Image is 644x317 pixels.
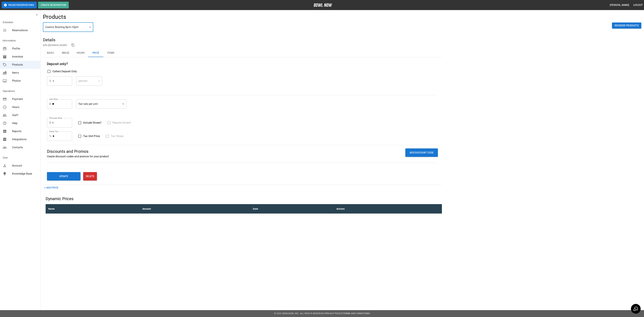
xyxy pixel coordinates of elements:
span: © 2022 BowlNow, Inc. All Rights Reserved. [274,312,325,315]
span: Include Shoes? [83,121,101,125]
th: Name [46,204,140,214]
span: Reports [12,129,38,133]
span: Hours [12,105,38,109]
th: Date [250,204,334,214]
h5: Dynamic Prices [46,196,442,201]
button: Price [88,49,103,57]
button: ADD DISCOUNT CODE [405,148,438,157]
p: % [49,134,51,138]
button: Image [58,49,73,57]
button: Update [47,172,80,180]
p: Discounts and Promos [47,148,109,154]
button: Pause Reservations [2,2,37,8]
div: basic tabs example [43,49,442,57]
span: Integrations [12,137,38,141]
p: Create discount codes and promos for your product [47,154,109,158]
span: Products [12,63,38,67]
span: Tax Unit Price [83,134,100,138]
a: Privacy Policy [325,312,342,315]
a: [URL][DOMAIN_NAME] [43,44,67,46]
h6: Deposit only? [47,61,438,67]
button: Hours [73,49,88,57]
button: Delete [83,172,97,180]
span: Reservations [12,28,38,32]
div: percent [76,76,102,86]
button: [PERSON_NAME] [608,2,630,8]
th: Actions [334,204,442,214]
span: Collect Deposit Only [52,69,77,73]
table: sticky table [46,204,442,214]
button: Create Reservation [38,2,69,8]
span: Tax Shoes [111,134,123,138]
div: Cosmic Bowling 8pm-10pm [43,22,93,32]
img: logo [314,3,332,7]
button: + Add Price [43,185,60,191]
span: Knowledge Base [12,172,38,176]
span: Payment [12,97,38,101]
span: Photos [12,79,38,83]
span: Contacts [12,145,38,149]
span: Help [12,121,38,125]
p: $ [49,102,51,106]
button: Logout [632,2,644,8]
th: Amount [140,204,250,214]
span: Staff [12,113,38,117]
div: flat rate per unit [76,99,126,109]
p: $ [49,121,51,125]
span: Items [12,71,38,75]
button: Basic [43,49,58,57]
button: Reorder Products [612,22,641,29]
span: Inventory [12,55,38,59]
p: % [49,79,51,83]
span: Require Shoes? [113,121,131,125]
button: copy link [70,43,75,48]
span: Profile [12,47,38,51]
a: Terms and Conditions [343,312,370,315]
button: Items [103,49,118,57]
span: Account [12,164,38,168]
h4: Products [43,13,66,20]
h5: Details [43,37,442,43]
